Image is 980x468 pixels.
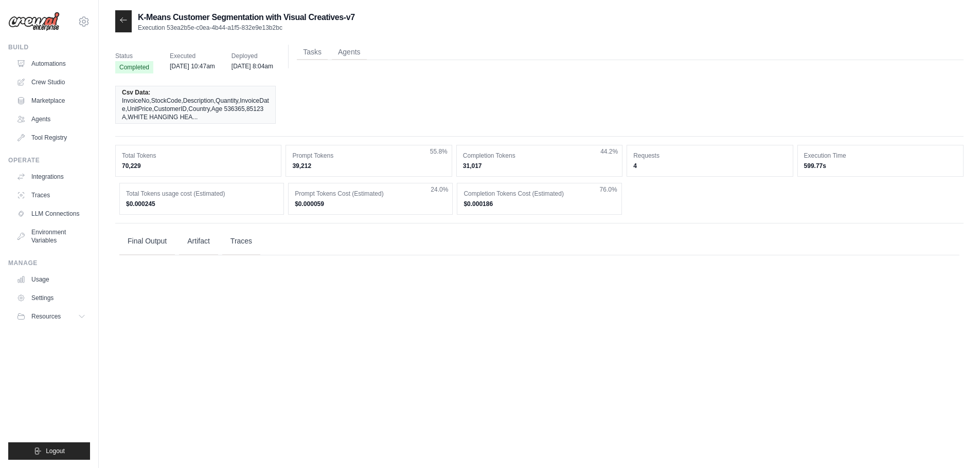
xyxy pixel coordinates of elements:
div: Operate [8,156,90,164]
dt: Completion Tokens [463,152,616,160]
span: 24.0% [431,185,448,194]
dd: $0.000245 [126,200,277,208]
a: Agents [12,111,90,127]
a: Marketplace [12,92,90,109]
a: Settings [12,290,90,306]
button: Traces [222,228,260,255]
button: Tasks [297,45,328,60]
span: Csv Data: [122,88,150,97]
a: Environment Variables [12,224,90,249]
button: Logout [8,442,90,460]
span: 44.2% [600,147,618,156]
img: Logo [8,12,60,31]
span: InvoiceNo,StockCode,Description,Quantity,InvoiceDate,UnitPrice,CustomerID,Country,Age 536365,8512... [122,97,269,121]
dd: 31,017 [463,162,616,170]
span: Logout [46,447,65,455]
span: 76.0% [600,185,617,194]
div: Manage [8,259,90,267]
time: [DATE] 10:47am [170,63,215,70]
a: Traces [12,187,90,203]
span: Executed [170,51,215,61]
dt: Total Tokens usage cost (Estimated) [126,190,277,198]
button: Artifact [179,228,218,255]
a: Crew Studio [12,74,90,90]
dd: $0.000186 [464,200,615,208]
span: Status [115,51,153,61]
span: Completed [115,61,153,73]
a: LLM Connections [12,205,90,222]
span: Resources [31,312,61,321]
dd: 4 [633,162,786,170]
dd: 39,212 [292,162,445,170]
dt: Requests [633,152,786,160]
dt: Prompt Tokens [292,152,445,160]
button: Resources [12,308,90,325]
a: Usage [12,271,90,288]
button: Final Output [119,228,175,255]
p: Execution 53ea2b5e-c0ea-4b44-a1f5-832e9e13b2bc [138,24,355,32]
dd: 70,229 [122,162,275,170]
dt: Completion Tokens Cost (Estimated) [464,190,615,198]
dt: Execution Time [804,152,957,160]
button: Agents [332,45,367,60]
dd: 599.77s [804,162,957,170]
h2: K-Means Customer Segmentation with Visual Creatives-v7 [138,11,355,24]
a: Tool Registry [12,129,90,146]
span: Deployed [231,51,273,61]
dt: Total Tokens [122,152,275,160]
dt: Prompt Tokens Cost (Estimated) [295,190,446,198]
a: Automations [12,55,90,72]
time: [DATE] 8:04am [231,63,273,70]
span: 55.8% [430,147,448,156]
div: Build [8,43,90,51]
dd: $0.000059 [295,200,446,208]
a: Integrations [12,169,90,185]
